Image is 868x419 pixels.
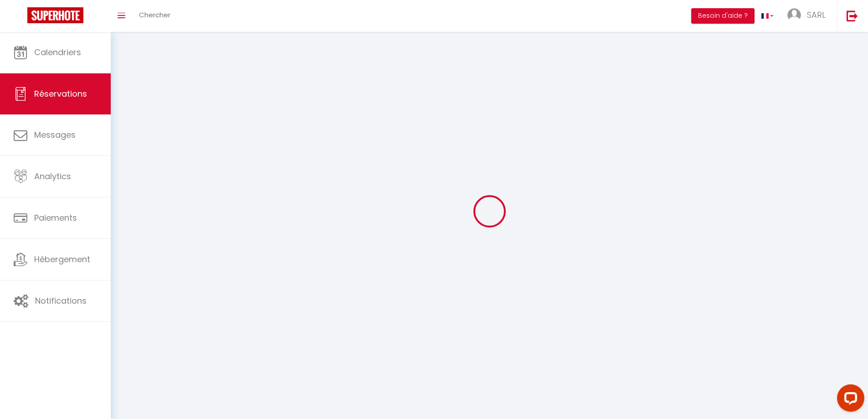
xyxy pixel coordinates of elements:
[139,10,170,20] span: Chercher
[807,9,826,21] span: SARL
[787,8,801,22] img: ...
[34,47,81,58] span: Calendriers
[691,8,755,24] button: Besoin d'aide ?
[34,171,71,182] span: Analytics
[34,212,77,223] span: Paiements
[830,381,868,419] iframe: LiveChat chat widget
[34,253,90,265] span: Hébergement
[35,295,87,306] span: Notifications
[34,129,76,140] span: Messages
[27,7,83,23] img: Super Booking
[34,88,87,99] span: Réservations
[847,10,858,21] img: logout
